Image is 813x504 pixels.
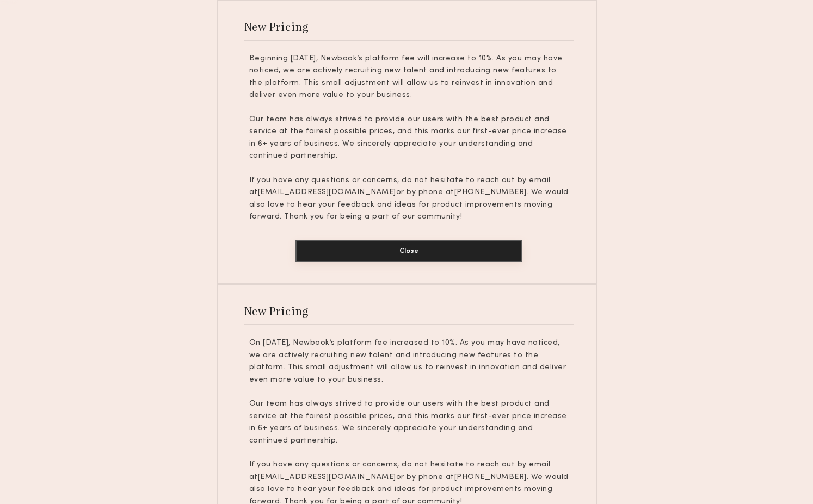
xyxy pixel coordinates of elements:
[249,53,569,102] p: Beginning [DATE], Newbook’s platform fee will increase to 10%. As you may have noticed, we are ac...
[244,303,309,318] div: New Pricing
[249,114,569,163] p: Our team has always strived to provide our users with the best product and service at the fairest...
[244,19,309,34] div: New Pricing
[258,474,396,481] u: [EMAIL_ADDRESS][DOMAIN_NAME]
[249,337,569,386] p: On [DATE], Newbook’s platform fee increased to 10%. As you may have noticed, we are actively recr...
[454,189,527,196] u: [PHONE_NUMBER]
[454,474,527,481] u: [PHONE_NUMBER]
[295,240,522,262] button: Close
[258,189,396,196] u: [EMAIL_ADDRESS][DOMAIN_NAME]
[249,398,569,447] p: Our team has always strived to provide our users with the best product and service at the fairest...
[249,175,569,223] p: If you have any questions or concerns, do not hesitate to reach out by email at or by phone at . ...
